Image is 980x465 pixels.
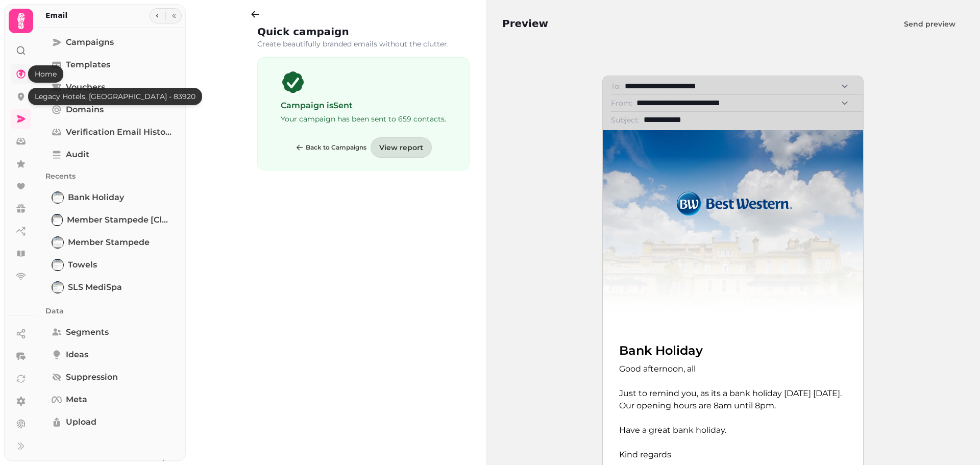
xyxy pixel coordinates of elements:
span: Towels [68,259,97,271]
span: View report [379,144,423,151]
p: Recents [45,167,178,185]
div: Legacy Hotels, [GEOGRAPHIC_DATA] - 83920 [28,88,202,105]
p: Create beautifully branded emails without the clutter. [257,39,470,49]
button: View report [371,137,432,158]
p: Data [45,302,178,320]
p: Just to remind you, as its a bank holiday [DATE] [DATE]. Our opening hours are 8am until 8pm. [619,387,847,412]
span: Templates [66,59,110,71]
span: Meta [66,394,87,406]
a: TowelsTowels [45,255,178,275]
a: Ideas [45,345,178,365]
a: SLS MediSpaSLS MediSpa [45,277,178,298]
a: Templates [45,55,178,75]
a: Audit [45,144,178,165]
div: Home [28,65,63,83]
img: SLS MediSpa [53,282,63,292]
span: Audit [66,149,89,161]
a: Verification email history [45,122,178,142]
span: Domains [66,104,104,116]
span: Ideas [66,349,88,361]
h2: Campaign is Sent [281,99,446,113]
a: Bank HolidayBank Holiday [45,187,178,208]
a: Meta [45,389,178,410]
span: Send preview [904,20,955,28]
a: Segments [45,322,178,342]
img: Member Stampede [clone] [53,215,62,225]
span: Vouchers [66,81,105,93]
span: Verification email history [66,126,171,138]
img: branding-header [672,138,794,269]
button: Send preview [896,17,964,31]
h2: Quick campaign [257,25,453,39]
p: Your campaign has been sent to 659 contacts. [281,113,446,125]
span: Campaigns [66,36,114,48]
span: SLS MediSpa [68,281,122,293]
a: Suppression [45,367,178,387]
a: Member StampedeMember Stampede [45,232,178,253]
p: Good afternoon, all [619,363,847,375]
h1: Bank Holiday [619,342,847,359]
a: Domains [45,100,178,120]
span: Bank Holiday [68,191,124,204]
span: Segments [66,326,109,338]
a: Vouchers [45,77,178,97]
h2: Email [45,10,67,20]
span: Back to Campaigns [306,144,366,151]
span: Member Stampede [68,236,150,249]
img: Member Stampede [53,237,63,248]
a: Campaigns [45,32,178,53]
button: Back to Campaigns [296,137,366,158]
p: Have a great bank holiday. [619,424,847,436]
span: Upload [66,416,96,428]
img: Bank Holiday [53,192,63,203]
p: Kind regards [619,449,847,461]
a: Member Stampede [clone]Member Stampede [clone] [45,210,178,230]
label: To: [611,81,621,91]
label: Subject: [611,115,640,125]
h2: Preview [502,16,548,31]
span: Suppression [66,371,118,383]
span: Member Stampede [clone] [67,214,171,226]
label: From: [611,98,632,108]
nav: Tabs [37,28,186,451]
img: Towels [53,260,63,270]
a: Upload [45,412,178,432]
